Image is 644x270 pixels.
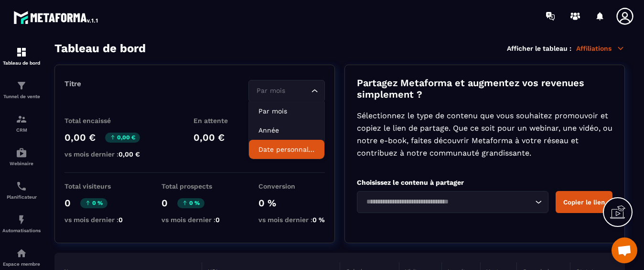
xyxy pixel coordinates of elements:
[16,214,27,225] img: automations
[161,197,168,209] p: 0
[2,39,41,73] a: formationformationTableau de bord
[357,179,612,186] p: Choisissez le contenu à partager
[258,125,315,135] p: Année
[258,106,315,116] p: Par mois
[64,79,81,88] p: Titre
[193,117,228,124] p: En attente
[177,198,204,208] p: 0 %
[16,180,27,192] img: scheduler
[357,110,612,159] p: Sélectionnez le type de contenu que vous souhaitez promouvoir et copiez le lien de partage. Que c...
[2,60,41,66] p: Tableau de bord
[64,132,96,143] p: 0,00 €
[2,207,41,240] a: automationsautomationsAutomatisations
[258,197,325,209] p: 0 %
[193,132,228,143] p: 0,00 €
[16,46,27,58] img: formation
[80,198,107,208] p: 0 %
[2,261,41,267] p: Espace membre
[54,42,146,55] h3: Tableau de bord
[16,147,27,158] img: automations
[258,216,325,224] p: vs mois dernier :
[2,127,41,133] p: CRM
[64,150,140,158] p: vs mois dernier :
[357,191,548,213] div: Search for option
[248,80,325,102] div: Search for option
[258,182,325,190] p: Conversion
[215,216,220,224] span: 0
[105,133,140,143] p: 0,00 €
[2,194,41,200] p: Planificateur
[357,77,612,100] p: Partagez Metaforma et augmentez vos revenues simplement ?
[2,94,41,99] p: Tunnel de vente
[363,197,533,207] input: Search for option
[2,106,41,140] a: formationformationCRM
[556,191,612,213] button: Copier le lien
[2,140,41,173] a: automationsautomationsWebinaire
[16,113,27,125] img: formation
[16,247,27,259] img: automations
[576,44,625,53] p: Affiliations
[64,216,123,224] p: vs mois dernier :
[2,173,41,207] a: schedulerschedulerPlanificateur
[161,216,220,224] p: vs mois dernier :
[255,86,309,96] input: Search for option
[2,228,41,233] p: Automatisations
[64,197,71,209] p: 0
[612,237,637,263] a: Ouvrir le chat
[312,216,325,224] span: 0 %
[16,80,27,91] img: formation
[64,117,140,124] p: Total encaissé
[118,150,140,158] span: 0,00 €
[161,182,220,190] p: Total prospects
[64,182,123,190] p: Total visiteurs
[2,161,41,166] p: Webinaire
[2,73,41,106] a: formationformationTunnel de vente
[258,145,315,154] p: Date personnalisée
[13,9,99,26] img: logo
[507,45,571,52] p: Afficher le tableau :
[118,216,123,224] span: 0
